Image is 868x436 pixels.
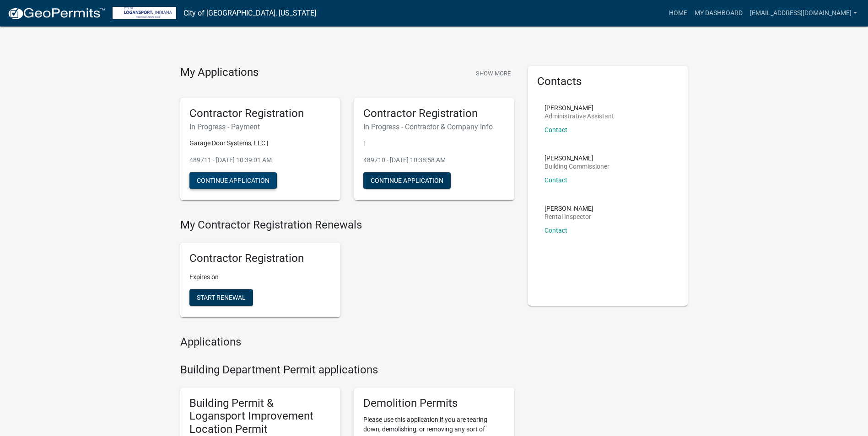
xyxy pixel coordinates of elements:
[189,397,331,436] h5: Building Permit & Logansport Improvement Location Permit
[472,66,514,81] button: Show More
[113,7,176,19] img: City of Logansport, Indiana
[189,289,253,306] button: Start Renewal
[180,363,514,377] h4: Building Department Permit applications
[545,155,609,161] p: [PERSON_NAME]
[537,75,679,88] h5: Contacts
[691,5,746,22] a: My Dashboard
[197,294,246,301] span: Start Renewal
[189,272,331,282] p: Expires on
[180,335,514,349] h4: Applications
[545,105,614,111] p: [PERSON_NAME]
[545,113,614,119] p: Administrative Assistant
[545,205,593,212] p: [PERSON_NAME]
[363,155,505,165] p: 489710 - [DATE] 10:38:58 AM
[180,218,514,324] wm-registration-list-section: My Contractor Registration Renewals
[180,218,514,232] h4: My Contractor Registration Renewals
[545,163,609,170] p: Building Commissioner
[183,5,316,21] a: City of [GEOGRAPHIC_DATA], [US_STATE]
[363,138,505,148] p: |
[746,5,861,22] a: [EMAIL_ADDRESS][DOMAIN_NAME]
[180,66,259,80] h4: My Applications
[189,252,331,265] h5: Contractor Registration
[189,122,331,131] h6: In Progress - Payment
[665,5,691,22] a: Home
[363,397,505,410] h5: Demolition Permits
[363,107,505,120] h5: Contractor Registration
[363,122,505,131] h6: In Progress - Contractor & Company Info
[189,107,331,120] h5: Contractor Registration
[189,172,277,189] button: Continue Application
[363,172,451,189] button: Continue Application
[545,213,593,220] p: Rental Inspector
[189,155,331,165] p: 489711 - [DATE] 10:39:01 AM
[189,138,331,148] p: Garage Door Systems, LLC |
[545,176,567,184] a: Contact
[545,126,567,133] a: Contact
[545,227,567,234] a: Contact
